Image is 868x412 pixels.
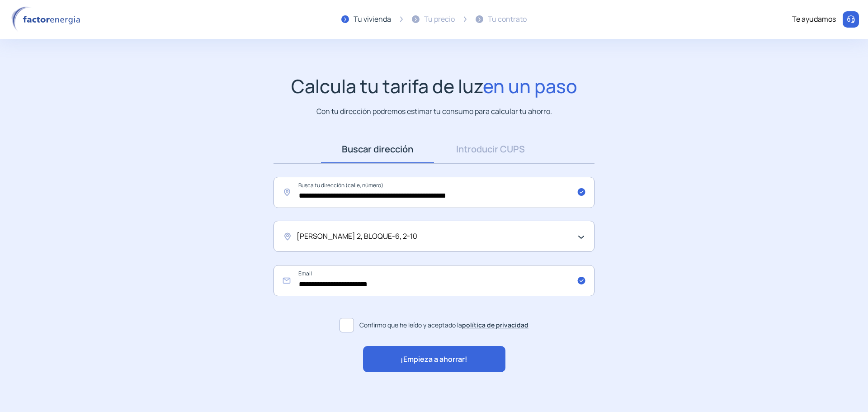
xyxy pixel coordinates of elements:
[9,6,86,33] img: logo factor
[354,14,391,25] div: Tu vivienda
[483,73,577,99] span: en un paso
[401,354,467,365] span: ¡Empieza a ahorrar!
[291,75,577,97] h1: Calcula tu tarifa de luz
[359,320,528,330] span: Confirmo que he leído y aceptado la
[462,321,528,329] a: política de privacidad
[297,231,417,242] span: [PERSON_NAME] 2, BLOQUE-6, 2-10
[321,135,434,163] a: Buscar dirección
[488,14,527,25] div: Tu contrato
[424,14,455,25] div: Tu precio
[792,14,836,25] div: Te ayudamos
[316,106,552,117] p: Con tu dirección podremos estimar tu consumo para calcular tu ahorro.
[434,135,547,163] a: Introducir CUPS
[846,15,855,24] img: llamar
